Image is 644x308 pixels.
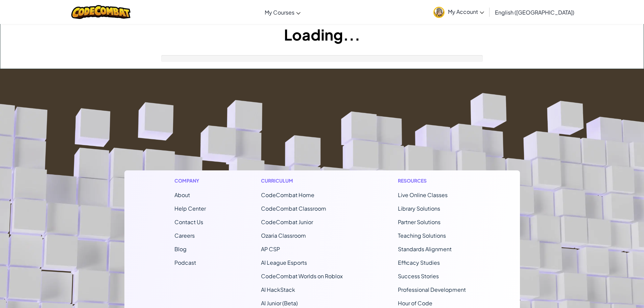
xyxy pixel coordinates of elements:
[261,273,343,280] a: CodeCombat Worlds on Roblox
[261,218,313,226] a: CodeCombat Junior
[261,3,304,21] a: My Courses
[398,259,440,266] a: Efficacy Studies
[174,245,187,253] a: Blog
[261,300,298,307] a: AI Junior (Beta)
[261,232,306,239] a: Ozaria Classroom
[495,9,574,16] span: English ([GEOGRAPHIC_DATA])
[265,9,294,16] span: My Courses
[430,1,487,23] a: My Account
[174,259,196,266] a: Podcast
[398,205,440,212] a: Library Solutions
[0,24,644,45] h1: Loading...
[398,245,452,253] a: Standards Alignment
[174,191,190,198] a: About
[398,273,439,280] a: Success Stories
[398,300,432,307] a: Hour of Code
[261,259,307,266] a: AI League Esports
[71,5,130,19] img: CodeCombat logo
[433,7,445,18] img: avatar
[261,245,280,253] a: AP CSP
[174,177,206,184] h1: Company
[492,3,578,21] a: English ([GEOGRAPHIC_DATA])
[261,191,314,198] span: CodeCombat Home
[174,205,206,212] a: Help Center
[174,218,203,226] span: Contact Us
[398,177,470,184] h1: Resources
[261,205,326,212] a: CodeCombat Classroom
[398,191,448,198] a: Live Online Classes
[261,286,295,293] a: AI HackStack
[398,232,446,239] a: Teaching Solutions
[174,232,195,239] a: Careers
[398,286,466,293] a: Professional Development
[448,8,484,15] span: My Account
[398,218,440,226] a: Partner Solutions
[261,177,343,184] h1: Curriculum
